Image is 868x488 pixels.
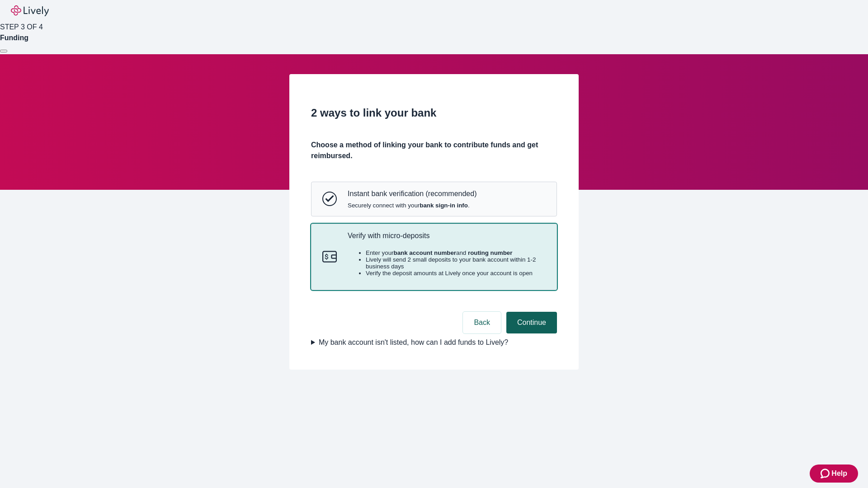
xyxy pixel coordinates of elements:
li: Enter your and [366,249,546,256]
span: Help [831,468,847,479]
button: Zendesk support iconHelp [810,465,858,483]
svg: Micro-deposits [322,249,337,264]
button: Back [463,312,501,333]
summary: My bank account isn't listed, how can I add funds to Lively? [311,337,557,348]
span: Securely connect with your . [348,202,476,209]
p: Instant bank verification (recommended) [348,189,476,198]
li: Lively will send 2 small deposits to your bank account within 1-2 business days [366,256,546,270]
strong: bank sign-in info [420,202,468,209]
p: Verify with micro-deposits [348,231,546,240]
li: Verify the deposit amounts at Lively once your account is open [366,270,546,277]
h4: Choose a method of linking your bank to contribute funds and get reimbursed. [311,140,557,161]
button: Micro-depositsVerify with micro-depositsEnter yourbank account numberand routing numberLively wil... [311,224,557,290]
button: Continue [506,312,557,333]
svg: Zendesk support icon [821,468,831,479]
svg: Instant bank verification [322,192,337,206]
strong: bank account number [394,249,457,256]
h2: 2 ways to link your bank [311,105,557,121]
button: Instant bank verificationInstant bank verification (recommended)Securely connect with yourbank si... [311,182,557,216]
strong: routing number [468,249,512,256]
img: Lively [11,5,49,16]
